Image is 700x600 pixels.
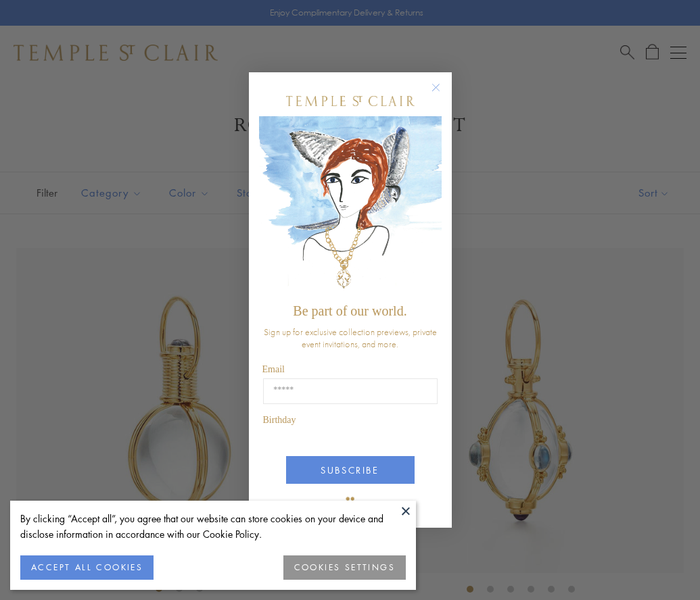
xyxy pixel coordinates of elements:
button: COOKIES SETTINGS [283,555,406,580]
span: Be part of our world. [293,303,406,318]
button: Close dialog [434,86,451,103]
input: Email [263,378,438,404]
span: Birthday [263,415,296,425]
span: Sign up for exclusive collection previews, private event invitations, and more. [264,326,437,350]
img: Temple St. Clair [286,96,415,106]
button: ACCEPT ALL COOKIES [20,555,154,580]
span: Email [262,364,285,374]
img: TSC [337,487,364,514]
div: By clicking “Accept all”, you agree that our website can store cookies on your device and disclos... [20,511,406,542]
img: c4a9eb12-d91a-4d4a-8ee0-386386f4f338.jpeg [259,116,442,297]
button: SUBSCRIBE [286,456,415,484]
